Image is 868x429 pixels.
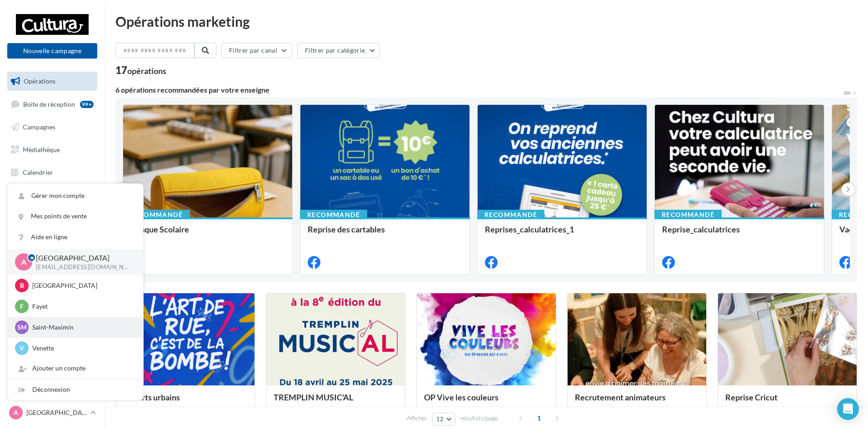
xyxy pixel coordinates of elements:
button: 12 [432,413,455,425]
p: [GEOGRAPHIC_DATA] [26,408,87,417]
span: Afficher [407,414,427,423]
span: Opérations [24,77,55,85]
p: [GEOGRAPHIC_DATA] [36,253,129,263]
div: Recommandé [123,210,190,220]
div: Opérations marketing [115,15,857,28]
a: Calendrier [5,163,99,182]
span: 1 [532,411,546,425]
a: Campagnes [5,118,99,137]
p: Saint-Maximin [32,323,132,332]
button: Filtrer par canal [221,43,292,58]
span: A [21,257,26,267]
p: [GEOGRAPHIC_DATA] [32,281,132,290]
div: 6 opérations recommandées par votre enseigne [115,86,843,94]
button: Filtrer par catégorie [297,43,380,58]
div: Recommandé [477,210,544,220]
span: Recrutement animateurs [575,392,666,402]
div: Ajouter un compte [8,358,143,379]
span: B [20,281,24,290]
span: Boîte de réception [23,100,75,108]
p: Venette [32,344,132,353]
span: Calendrier [23,168,53,176]
a: Médiathèque [5,140,99,159]
span: OP Arts urbains [123,392,180,402]
div: 99+ [80,101,94,108]
a: A [GEOGRAPHIC_DATA] [7,404,97,421]
span: Reprises_calculatrices_1 [485,224,574,234]
div: 17 [115,65,166,75]
button: Nouvelle campagne [7,43,97,59]
span: Campagnes [23,123,55,131]
div: Open Intercom Messenger [837,398,859,420]
a: Boîte de réception99+ [5,94,99,114]
span: V [20,344,24,353]
p: [EMAIL_ADDRESS][DOMAIN_NAME] [36,263,129,271]
div: Déconnexion [8,380,143,400]
span: 12 [436,415,444,423]
div: Recommandé [300,210,367,220]
a: Aide en ligne [8,227,143,247]
span: SM [17,323,27,332]
div: Recommandé [654,210,722,220]
span: A [14,408,18,417]
span: TREMPLIN MUSIC'AL [274,392,353,402]
span: Médiathèque [23,146,60,153]
a: Mes points de vente [8,206,143,227]
span: OP Vive les couleurs [424,392,499,402]
a: Opérations [5,72,99,91]
span: résultats/page [460,414,498,423]
span: Reprise_calculatrices [662,224,740,234]
span: Reprise des cartables [308,224,385,234]
span: Banque Scolaire [130,224,189,234]
p: Fayet [32,302,132,311]
span: F [20,302,24,311]
div: opérations [127,67,166,75]
a: Gérer mon compte [8,186,143,206]
span: Reprise Cricut [725,392,778,402]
